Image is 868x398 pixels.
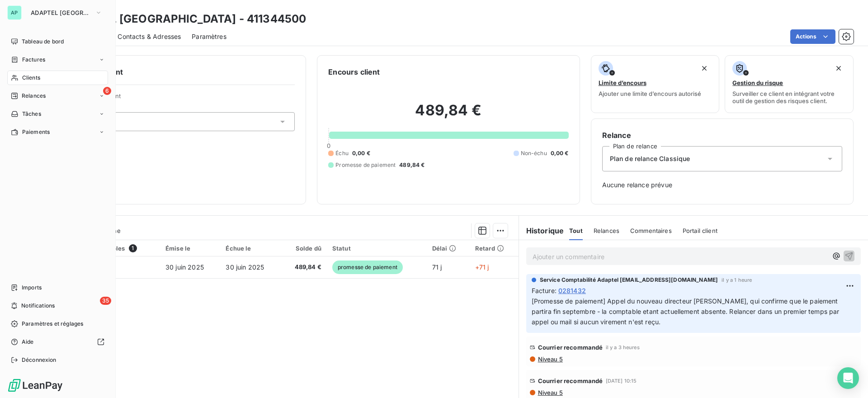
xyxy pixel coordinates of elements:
span: 1 [129,244,137,252]
span: Paiements [22,128,50,136]
span: Tout [569,227,583,234]
h6: Encours client [328,66,380,77]
div: Solde dû [286,245,321,252]
div: Retard [475,245,513,252]
span: Surveiller ce client en intégrant votre outil de gestion des risques client. [732,90,846,104]
span: 489,84 € [286,263,321,272]
span: [DATE] 10:15 [606,378,637,384]
span: ADAPTEL [GEOGRAPHIC_DATA] [31,9,91,16]
span: 30 juin 2025 [165,263,204,271]
span: Gestion du risque [732,79,783,86]
span: Notifications [21,302,55,310]
span: 0,00 € [352,149,370,157]
span: +71 j [475,263,489,271]
span: Courrier recommandé [538,344,603,351]
span: [Promesse de paiement] Appel du nouveau directeur [PERSON_NAME], qui confirme que le paiement par... [532,297,841,326]
span: 0,00 € [551,149,569,157]
span: il y a 1 heure [722,277,752,283]
span: 0281432 [558,286,586,295]
span: Factures [22,56,45,64]
span: Courrier recommandé [538,377,603,384]
span: Propriétés Client [73,92,295,105]
span: Clients [22,74,40,82]
span: Contacts & Adresses [118,32,181,41]
span: 6 [103,87,111,95]
span: Paramètres et réglages [22,320,83,328]
span: 35 [100,297,111,305]
span: Non-échu [521,149,547,157]
span: Portail client [683,227,717,234]
h3: HOTEL [GEOGRAPHIC_DATA] - 411344500 [80,11,306,27]
span: Niveau 5 [537,389,563,396]
div: Délai [432,245,464,252]
span: Paramètres [192,32,226,41]
h6: Informations client [55,66,295,77]
span: promesse de paiement [332,261,403,274]
span: Déconnexion [22,356,57,364]
span: Niveau 5 [537,355,563,363]
div: Statut [332,245,421,252]
span: Facture : [532,286,557,295]
div: Échue le [226,245,275,252]
h6: Historique [519,225,564,236]
span: 0 [327,142,330,149]
span: Limite d’encours [599,79,646,86]
span: 489,84 € [399,161,425,169]
span: Échu [335,149,349,157]
img: Logo LeanPay [7,378,63,393]
span: Commentaires [630,227,672,234]
span: Promesse de paiement [335,161,396,169]
a: Aide [7,335,108,349]
span: Imports [22,284,42,292]
button: Gestion du risqueSurveiller ce client en intégrant votre outil de gestion des risques client. [725,55,854,113]
span: Relances [22,92,46,100]
span: Plan de relance Classique [610,154,690,163]
span: Tableau de bord [22,38,64,46]
span: Aide [22,338,34,346]
span: Relances [594,227,619,234]
div: AP [7,5,22,20]
h6: Relance [602,130,842,141]
div: Open Intercom Messenger [837,367,859,389]
span: Tâches [22,110,41,118]
span: 30 juin 2025 [226,263,264,271]
h2: 489,84 € [328,101,568,128]
span: il y a 3 heures [606,345,640,350]
div: Émise le [165,245,215,252]
span: Ajouter une limite d’encours autorisé [599,90,701,97]
span: Service Comptabilité Adaptel [EMAIL_ADDRESS][DOMAIN_NAME] [540,276,718,284]
button: Limite d’encoursAjouter une limite d’encours autorisé [591,55,720,113]
button: Actions [790,29,835,44]
span: Aucune relance prévue [602,180,842,190]
span: 71 j [432,263,442,271]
